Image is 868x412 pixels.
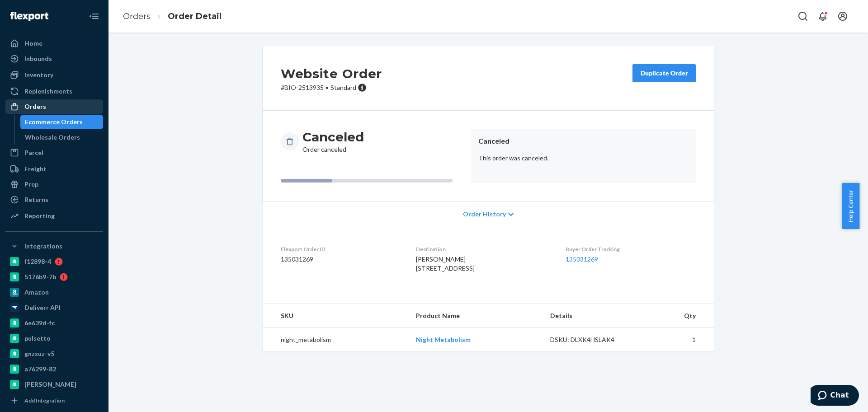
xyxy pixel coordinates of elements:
[24,349,54,358] div: gnzsuz-v5
[5,51,103,66] a: Inbounds
[632,64,696,82] button: Duplicate Order
[24,102,46,111] div: Orders
[25,117,83,126] div: Ecommerce Orders
[330,84,356,91] span: Standard
[20,130,104,145] a: Wholesale Orders
[24,303,61,312] div: Deliverr API
[10,12,48,21] img: Flexport logo
[550,335,635,344] div: DSKU: DLXK4HSLAK4
[281,83,382,92] p: # BIO-2513935
[24,397,65,404] div: Add Integration
[24,148,43,157] div: Parcel
[543,304,642,328] th: Details
[5,192,103,207] a: Returns
[5,285,103,300] a: Amazon
[24,318,55,328] div: 6e639d-fc
[24,272,56,281] div: 5176b9-7b
[416,245,551,253] dt: Destination
[5,68,103,82] a: Inventory
[302,129,364,145] h3: Canceled
[281,64,382,83] h2: Website Order
[24,195,48,204] div: Returns
[24,70,53,80] div: Inventory
[814,7,832,25] button: Open notifications
[263,328,409,352] td: night_metabolism
[5,162,103,176] a: Freight
[24,365,56,374] div: a76299-82
[811,385,859,407] iframe: Opens a widget where you can chat to one of our agents
[834,7,852,25] button: Open account menu
[123,11,151,21] a: Orders
[5,177,103,192] a: Prep
[5,239,103,253] button: Integrations
[325,84,329,91] span: •
[5,84,103,98] a: Replenishments
[794,7,812,25] button: Open Search Box
[24,87,72,96] div: Replenishments
[5,209,103,223] a: Reporting
[24,164,47,173] div: Freight
[416,336,471,343] a: Night Metabolism
[24,288,49,297] div: Amazon
[478,136,689,146] header: Canceled
[409,304,542,328] th: Product Name
[5,300,103,315] a: Deliverr API
[24,257,51,266] div: f12898-4
[642,304,714,328] th: Qty
[566,245,696,253] dt: Buyer Order Tracking
[116,3,229,30] ol: breadcrumbs
[463,210,506,219] span: Order History
[640,69,688,78] div: Duplicate Order
[24,242,62,251] div: Integrations
[478,154,689,163] p: This order was canceled.
[5,254,103,269] a: f12898-4
[5,331,103,346] a: pulsetto
[5,377,103,392] a: [PERSON_NAME]
[302,129,364,154] div: Order canceled
[5,99,103,114] a: Orders
[842,183,859,229] button: Help Center
[566,255,598,263] a: 135031269
[24,380,76,389] div: [PERSON_NAME]
[263,304,409,328] th: SKU
[24,39,42,48] div: Home
[5,395,103,406] a: Add Integration
[24,211,55,220] div: Reporting
[416,255,475,272] span: [PERSON_NAME] [STREET_ADDRESS]
[24,180,38,189] div: Prep
[281,255,401,264] dd: 135031269
[5,362,103,376] a: a76299-82
[281,245,401,253] dt: Flexport Order ID
[5,36,103,51] a: Home
[642,328,714,352] td: 1
[24,54,52,63] div: Inbounds
[5,346,103,361] a: gnzsuz-v5
[5,145,103,160] a: Parcel
[20,115,104,129] a: Ecommerce Orders
[168,11,222,21] a: Order Detail
[5,316,103,330] a: 6e639d-fc
[85,7,103,25] button: Close Navigation
[5,270,103,284] a: 5176b9-7b
[24,334,51,343] div: pulsetto
[25,133,80,142] div: Wholesale Orders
